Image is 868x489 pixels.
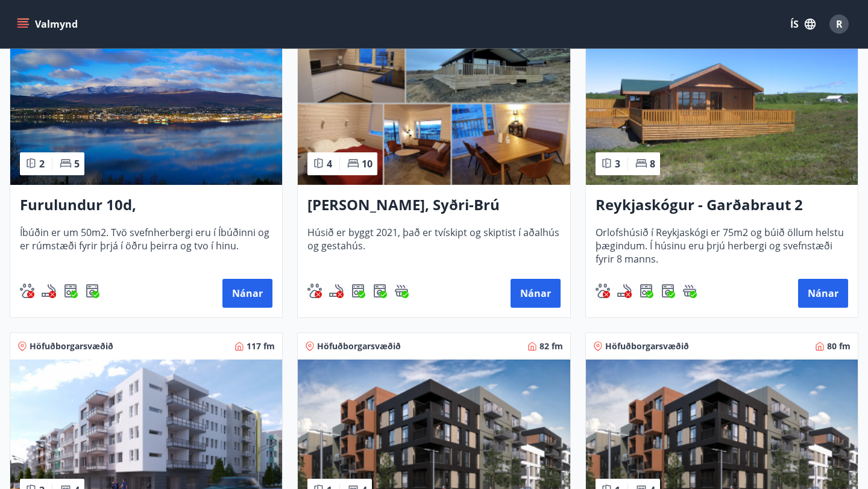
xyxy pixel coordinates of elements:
span: 82 fm [539,340,563,352]
img: Dl16BY4EX9PAW649lg1C3oBuIaAsR6QVDQBO2cTm.svg [661,284,675,298]
span: 3 [615,157,620,170]
span: R [836,17,843,31]
div: Reykingar / Vape [42,284,56,298]
span: Höfuðborgarsvæðið [317,340,401,352]
div: Uppþvottavél [639,284,653,298]
h3: [PERSON_NAME], Syðri-Brú [307,195,560,216]
div: Reykingar / Vape [329,284,344,298]
img: Paella dish [586,33,858,185]
div: Gæludýr [596,284,610,298]
div: Uppþvottavél [351,284,365,298]
button: ÍS [784,13,822,35]
img: h89QDIuHlAdpqTriuIvuEWkTH976fOgBEOOeu1mi.svg [394,284,409,298]
span: Húsið er byggt 2021, það er tvískipt og skiptist í aðalhús og gestahús. [307,226,560,266]
img: 7hj2GulIrg6h11dFIpsIzg8Ak2vZaScVwTihwv8g.svg [639,284,653,298]
img: Dl16BY4EX9PAW649lg1C3oBuIaAsR6QVDQBO2cTm.svg [85,284,99,298]
span: 80 fm [827,340,851,352]
img: 7hj2GulIrg6h11dFIpsIzg8Ak2vZaScVwTihwv8g.svg [63,284,78,298]
span: Orlofshúsið í Reykjaskógi er 75m2 og búið öllum helstu þægindum. Í húsinu eru þrjú herbergi og sv... [596,226,848,266]
button: Nánar [511,279,561,308]
img: pxcaIm5dSOV3FS4whs1soiYWTwFQvksT25a9J10C.svg [20,284,34,298]
div: Gæludýr [307,284,322,298]
div: Þvottavél [661,284,675,298]
h3: Furulundur 10d, [GEOGRAPHIC_DATA] [20,195,272,216]
img: Dl16BY4EX9PAW649lg1C3oBuIaAsR6QVDQBO2cTm.svg [373,284,387,298]
img: Paella dish [298,33,570,185]
span: 117 fm [247,340,275,352]
img: h89QDIuHlAdpqTriuIvuEWkTH976fOgBEOOeu1mi.svg [682,284,697,298]
span: Íbúðin er um 50m2. Tvö svefnherbergi eru í Íbúðinni og er rúmstæði fyrir þrjá í öðru þeirra og tv... [20,226,272,266]
img: QNIUl6Cv9L9rHgMXwuzGLuiJOj7RKqxk9mBFPqjq.svg [617,284,632,298]
div: Heitur pottur [394,284,409,298]
img: pxcaIm5dSOV3FS4whs1soiYWTwFQvksT25a9J10C.svg [596,284,610,298]
span: Höfuðborgarsvæðið [605,340,689,352]
img: 7hj2GulIrg6h11dFIpsIzg8Ak2vZaScVwTihwv8g.svg [351,284,365,298]
span: 5 [74,157,80,170]
img: QNIUl6Cv9L9rHgMXwuzGLuiJOj7RKqxk9mBFPqjq.svg [42,284,56,298]
img: Paella dish [10,33,282,185]
h3: Reykjaskógur - Garðabraut 2 [596,195,848,216]
div: Gæludýr [20,284,34,298]
span: 10 [362,157,373,170]
span: 8 [650,157,655,170]
img: QNIUl6Cv9L9rHgMXwuzGLuiJOj7RKqxk9mBFPqjq.svg [329,284,344,298]
button: Nánar [798,279,848,308]
div: Þvottavél [85,284,99,298]
button: Nánar [222,279,272,308]
div: Reykingar / Vape [617,284,632,298]
button: menu [14,13,83,35]
div: Þvottavél [373,284,387,298]
div: Heitur pottur [682,284,697,298]
img: pxcaIm5dSOV3FS4whs1soiYWTwFQvksT25a9J10C.svg [307,284,322,298]
button: R [825,10,854,39]
span: Höfuðborgarsvæðið [30,340,113,352]
span: 2 [39,157,45,170]
span: 4 [327,157,332,170]
div: Uppþvottavél [63,284,78,298]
